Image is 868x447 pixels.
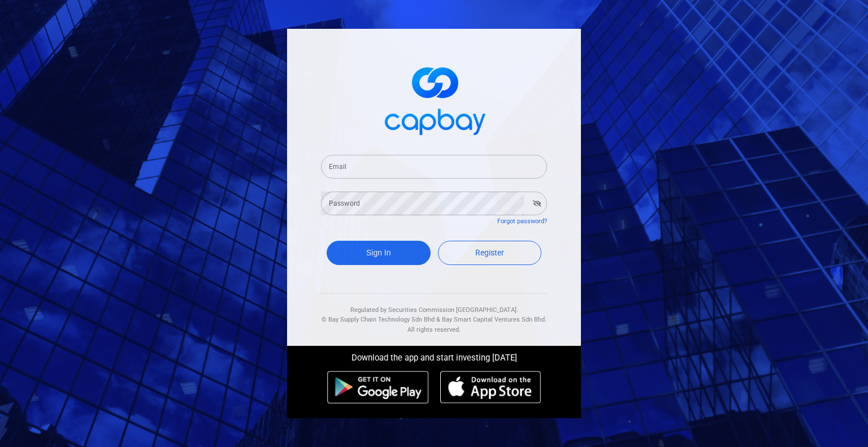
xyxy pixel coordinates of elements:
img: logo [377,57,491,141]
span: © Bay Supply Chain Technology Sdn Bhd [322,316,435,323]
a: Register [438,241,542,265]
span: Register [475,248,504,257]
div: Regulated by Securities Commission [GEOGRAPHIC_DATA]. & All rights reserved. [321,294,547,335]
span: Bay Smart Capital Ventures Sdn Bhd. [442,316,546,323]
img: ios [440,371,541,403]
a: Forgot password? [497,218,547,225]
img: android [327,371,429,403]
button: Sign In [327,241,431,265]
div: Download the app and start investing [DATE] [279,346,589,365]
